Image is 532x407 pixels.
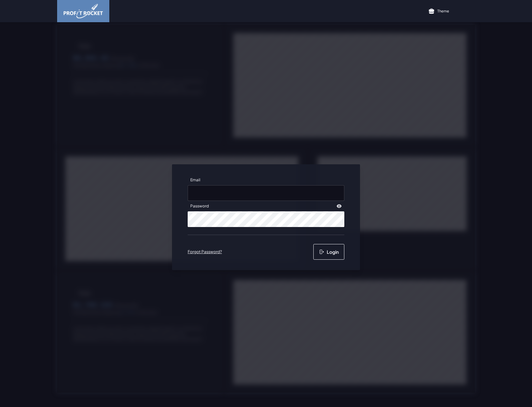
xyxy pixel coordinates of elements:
label: Password [188,201,211,211]
label: Email [188,175,203,185]
img: image [64,4,103,18]
button: Login [313,244,344,260]
a: Forgot Password? [188,249,222,254]
p: Theme [437,8,449,13]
